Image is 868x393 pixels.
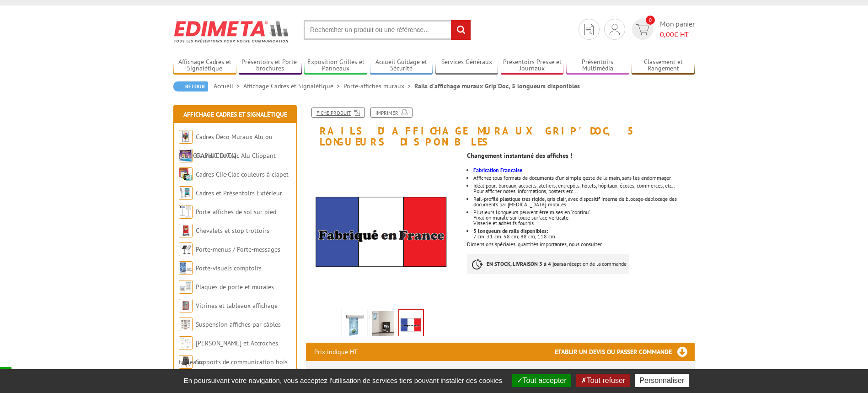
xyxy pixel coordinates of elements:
img: Porte-menus / Porte-messages [179,242,193,256]
p: Fixation murale sur toute surface verticale. [473,215,695,221]
a: Présentoirs et Porte-brochures [239,58,302,73]
a: Classement et Rangement [632,58,695,73]
a: Accueil Guidage et Sécurité [370,58,433,73]
h1: Rails d'affichage muraux Grip'Doc, 5 longueurs disponibles [299,108,702,147]
img: rail_affichage_mural_grip_documents_7cm_1007_2.jpg [372,311,394,339]
img: Cimaises et Accroches tableaux [179,336,193,350]
a: Porte-menus / Porte-messages [196,245,280,253]
a: Porte-visuels comptoirs [196,264,262,272]
a: Cadres et Présentoirs Extérieur [196,189,282,197]
p: Plusieurs longueurs peuvent être mises en "continu". [473,210,695,215]
img: Porte-visuels comptoirs [179,261,193,275]
button: Personnaliser (fenêtre modale) [635,374,689,387]
a: Chevalets et stop trottoirs [196,226,269,235]
a: Porte-affiches muraux [343,82,414,90]
strong: Changement instantané des affiches ! [467,151,572,160]
p: Rail-profilé plastique très rigide, gris clair, avec dispositif interne de blocage-déblocage des ... [473,196,695,207]
span: 0,00 [660,30,674,39]
div: Dimensions spéciales, quantités importantes, nous consulter. [467,147,702,283]
a: Présentoirs Multimédia [566,58,629,73]
img: Vitrines et tableaux affichage [179,299,193,312]
span: 0 [646,16,655,25]
a: Affichage Cadres et Signalétique [173,58,236,73]
img: Porte-affiches de sol sur pied [179,205,193,219]
button: Tout refuser [576,374,630,387]
a: Services Généraux [435,58,498,73]
a: Supports de communication bois [196,358,288,366]
a: Plaques de porte et murales [196,283,274,291]
a: Affichage Cadres et Signalétique [183,110,287,118]
button: Tout accepter [512,374,571,387]
a: Exposition Grilles et Panneaux [304,58,367,73]
strong: Fabrication Francaise [473,167,522,173]
img: Cadres et Présentoirs Extérieur [179,186,193,200]
a: Porte-affiches de sol sur pied [196,208,276,216]
strong: EN STOCK, LIVRAISON 3 à 4 jours [487,260,563,267]
li: Affichez tous formats de documents d'un simple geste de la main, sans les endommager. [473,175,695,181]
h3: Etablir un devis ou passer commande [555,343,695,361]
li: Idéal pour: bureaux, accueils, ateliers, entrepôts, hôtels, hôpitaux, écoles, commerces, etc.. Po... [473,183,695,194]
img: Cadres Deco Muraux Alu ou Bois [179,130,193,144]
img: devis rapide [584,24,594,35]
img: Cadres Clic-Clac couleurs à clapet [179,167,193,181]
span: En poursuivant votre navigation, vous acceptez l'utilisation de services tiers pouvant installer ... [179,377,507,384]
img: edimeta_produit_fabrique_en_france.jpg [399,310,423,339]
a: [PERSON_NAME] et Accroches tableaux [179,339,278,366]
a: Vitrines et tableaux affichage [196,301,278,310]
li: Visserie et adhésifs fournis. [473,210,695,226]
a: Cadres Deco Muraux Alu ou [GEOGRAPHIC_DATA] [179,133,273,160]
img: Suspension affiches par câbles [179,318,193,331]
p: Prix indiqué HT [314,343,358,361]
a: Cadres Clic-Clac couleurs à clapet [196,170,289,178]
input: rechercher [451,20,471,40]
img: devis rapide [610,24,620,35]
a: Retour [173,81,208,92]
img: rail_affichage_mural_grip_documents_7cm_1007_1.jpg [343,311,365,339]
a: Accueil [214,82,243,90]
li: 7 cm, 31 cm, 58 cm, 88 cm, 118 cm [473,228,695,239]
a: Fiche produit [311,108,365,118]
li: Rails d'affichage muraux Grip'Doc, 5 longueurs disponibles [414,81,580,91]
a: Présentoirs Presse et Journaux [501,58,564,73]
a: devis rapide 0 Mon panier 0,00€ HT [630,19,695,40]
span: Mon panier [660,19,695,40]
span: € HT [660,29,695,40]
input: Rechercher un produit ou une référence... [304,20,471,40]
a: Cadres Clic-Clac Alu Clippant [196,151,276,160]
a: Affichage Cadres et Signalétique [243,82,343,90]
a: Imprimer [370,108,413,118]
img: Edimeta [173,15,290,48]
img: Plaques de porte et murales [179,280,193,294]
img: edimeta_produit_fabrique_en_france.jpg [306,152,460,306]
p: à réception de la commande [467,254,629,274]
img: devis rapide [636,24,649,35]
a: Suspension affiches par câbles [196,320,281,328]
strong: 5 longueurs de rails disponibles: [473,227,548,234]
img: Chevalets et stop trottoirs [179,224,193,237]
